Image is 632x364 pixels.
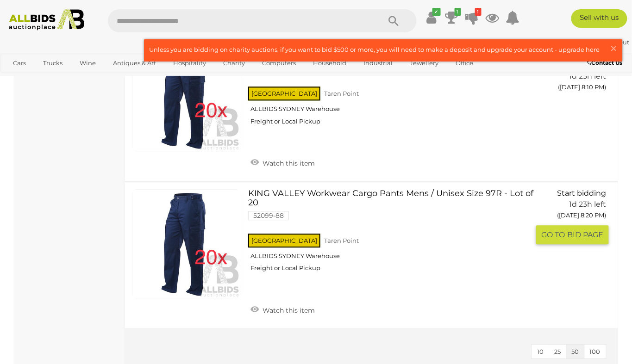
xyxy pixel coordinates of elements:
span: 10 [538,348,544,355]
button: 100 [584,345,606,359]
a: Industrial [358,56,399,71]
a: Office [450,56,480,71]
span: GO TO [541,230,567,240]
a: Contact Us [588,58,625,68]
a: Household [307,56,352,71]
span: BID PAGE [567,230,603,240]
a: Sports [7,71,38,86]
button: 50 [566,345,585,359]
a: Sell with us [571,9,628,28]
button: GO TOBID PAGE [536,225,609,244]
a: Cars [7,56,32,71]
span: × [610,39,618,57]
a: 1 [465,9,479,26]
a: KING VALLEY Workwear Cargo Pants Mens / Unisex Size 102R - Lot of 20 52099-139 [GEOGRAPHIC_DATA] ... [255,42,529,132]
span: Watch this item [260,306,315,315]
button: 25 [549,345,567,359]
img: Allbids.com.au [5,9,89,31]
a: Antiques & Art [107,56,162,71]
button: Search [370,9,417,32]
a: Start bidding 1d 23h left ([DATE] 8:20 PM) GO TOBID PAGE [543,189,609,245]
span: Watch this item [260,159,315,167]
span: 25 [555,348,561,355]
a: Jewellery [404,56,445,71]
a: Wine [74,56,102,71]
i: 1 [475,8,482,16]
button: 10 [532,345,550,359]
a: 1 [445,9,459,26]
a: ✔ [425,9,438,26]
a: KING VALLEY Workwear Cargo Pants Mens / Unisex Size 97R - Lot of 20 52099-88 [GEOGRAPHIC_DATA] Ta... [255,189,529,279]
span: Start bidding [557,189,607,197]
strong: theozstore [558,38,598,46]
a: Hospitality [167,56,212,71]
span: 50 [572,348,579,355]
span: 100 [590,348,601,355]
b: Contact Us [588,59,623,66]
a: Computers [256,56,302,71]
a: Sign Out [603,38,630,46]
a: $1 Kobas 1d 23h left ([DATE] 8:10 PM) [543,42,609,96]
a: [GEOGRAPHIC_DATA] [43,71,121,86]
a: Watch this item [248,155,317,169]
a: Trucks [37,56,69,71]
i: ✔ [432,8,441,16]
a: Charity [217,56,251,71]
a: Watch this item [248,302,317,316]
a: theozstore [558,38,600,46]
i: 1 [455,8,461,16]
span: | [600,38,601,46]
